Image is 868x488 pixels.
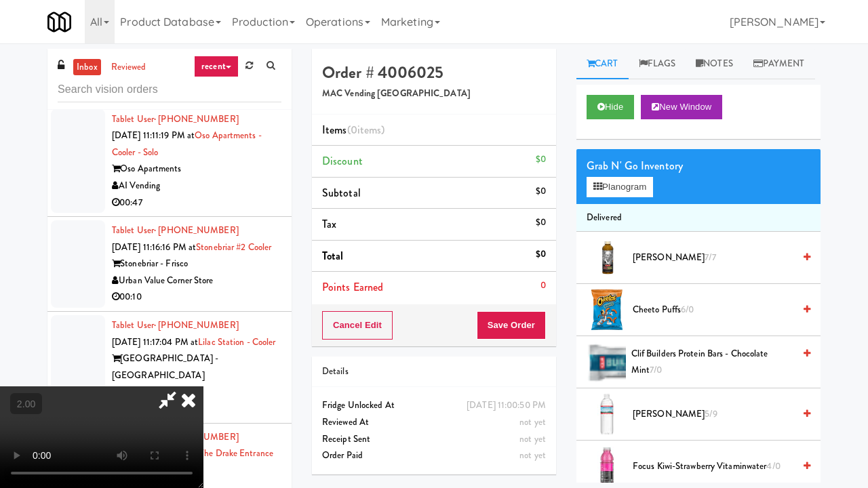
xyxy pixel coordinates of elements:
[627,458,810,475] div: Focus Kiwi-Strawberry Vitaminwater4/0
[743,49,815,79] a: Payment
[641,95,722,119] button: New Window
[112,241,196,253] span: [DATE] 11:16:16 PM at
[112,289,281,306] div: 00:10
[112,129,195,142] span: [DATE] 11:11:19 PM at
[705,251,715,264] span: 7/7
[322,122,384,138] span: Items
[112,256,281,272] div: Stonebriar - Frisco
[540,277,546,294] div: 0
[112,272,281,289] div: Urban Value Corner Store
[681,303,694,316] span: 6/0
[633,406,793,423] span: [PERSON_NAME]
[112,178,281,195] div: AI Vending
[322,311,393,340] button: Cancel Edit
[519,449,546,462] span: not yet
[322,279,383,295] span: Points Earned
[633,302,793,319] span: Cheeto Puffs
[322,216,336,232] span: Tax
[112,335,198,348] span: [DATE] 11:17:04 PM at
[322,363,546,380] div: Details
[322,248,344,264] span: Total
[112,195,281,211] div: 00:47
[112,384,281,401] div: MTY MARKETS
[322,89,546,99] h5: MAC Vending [GEOGRAPHIC_DATA]
[154,113,239,125] span: · [PHONE_NUMBER]
[47,312,292,424] li: Tablet User· [PHONE_NUMBER][DATE] 11:17:04 PM atLilac Station - Cooler[GEOGRAPHIC_DATA] - [GEOGRA...
[73,59,101,76] a: inbox
[154,224,239,237] span: · [PHONE_NUMBER]
[322,397,546,414] div: Fridge Unlocked At
[112,113,239,125] a: Tablet User· [PHONE_NUMBER]
[357,122,382,138] ng-pluralize: items
[627,249,810,266] div: [PERSON_NAME]7/7
[627,302,810,319] div: Cheeto Puffs6/0
[322,447,546,464] div: Order Paid
[519,432,546,445] span: not yet
[576,204,821,232] li: Delivered
[112,129,262,159] a: Oso Apartments - Cooler - Solo
[766,460,780,472] span: 4/0
[322,185,361,201] span: Subtotal
[705,407,717,420] span: 5/9
[112,161,281,178] div: Oso Apartments
[536,183,546,200] div: $0
[199,447,273,460] a: The Drake Entrance
[347,122,385,138] span: (0 )
[626,346,810,379] div: Clif Builders Protein Bars - Chocolate Mint7/0
[576,49,629,79] a: Cart
[633,458,793,475] span: Focus Kiwi-Strawberry Vitaminwater
[47,10,71,34] img: Micromart
[322,64,546,81] h4: Order # 4006025
[198,335,275,348] a: Lilac Station - Cooler
[112,319,239,331] a: Tablet User· [PHONE_NUMBER]
[322,431,546,448] div: Receipt Sent
[194,56,239,77] a: recent
[58,77,281,102] input: Search vision orders
[322,414,546,431] div: Reviewed At
[322,153,363,169] span: Discount
[112,350,281,384] div: [GEOGRAPHIC_DATA] - [GEOGRAPHIC_DATA]
[154,319,239,331] span: · [PHONE_NUMBER]
[47,217,292,312] li: Tablet User· [PHONE_NUMBER][DATE] 11:16:16 PM atStonebriar #2 CoolerStonebriar - FriscoUrban Valu...
[519,415,546,428] span: not yet
[536,151,546,168] div: $0
[686,49,743,79] a: Notes
[536,246,546,263] div: $0
[47,106,292,218] li: Tablet User· [PHONE_NUMBER][DATE] 11:11:19 PM atOso Apartments - Cooler - SoloOso ApartmentsAI Ve...
[477,311,546,340] button: Save Order
[536,214,546,231] div: $0
[108,59,150,76] a: reviewed
[629,49,686,79] a: Flags
[467,397,546,414] div: [DATE] 11:00:50 PM
[587,156,810,176] div: Grab N' Go Inventory
[627,406,810,423] div: [PERSON_NAME]5/9
[631,346,793,379] span: Clif Builders Protein Bars - Chocolate Mint
[196,241,271,253] a: Stonebriar #2 Cooler
[587,95,634,119] button: Hide
[112,224,239,237] a: Tablet User· [PHONE_NUMBER]
[650,363,662,376] span: 7/0
[587,177,653,197] button: Planogram
[633,249,793,266] span: [PERSON_NAME]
